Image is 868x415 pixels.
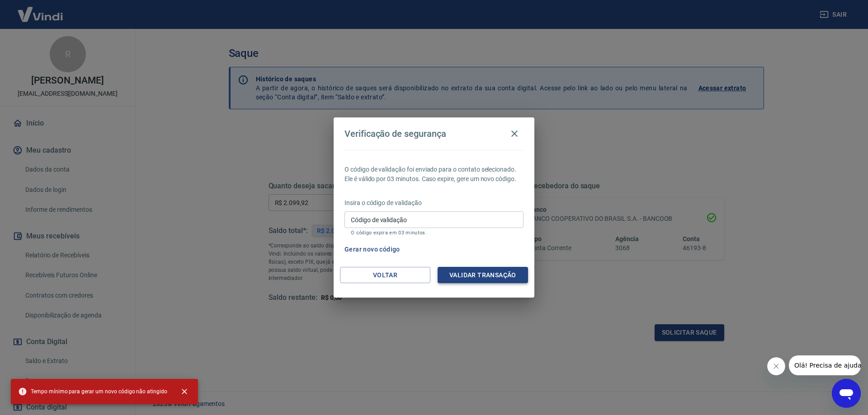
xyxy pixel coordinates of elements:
[767,357,785,375] iframe: Fechar mensagem
[344,128,446,139] h4: Verificação de segurança
[18,387,167,396] span: Tempo mínimo para gerar um novo código não atingido
[438,267,528,284] button: Validar transação
[340,267,430,284] button: Voltar
[175,382,194,401] button: close
[344,165,524,184] p: O código de validação foi enviado para o contato selecionado. Ele é válido por 03 minutos. Caso e...
[351,230,517,236] p: O código expira em 03 minutos.
[341,241,404,258] button: Gerar novo código
[344,198,524,208] p: Insira o código de validação
[5,6,76,14] span: Olá! Precisa de ajuda?
[789,355,861,375] iframe: Mensagem da empresa
[832,379,861,408] iframe: Botão para abrir a janela de mensagens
